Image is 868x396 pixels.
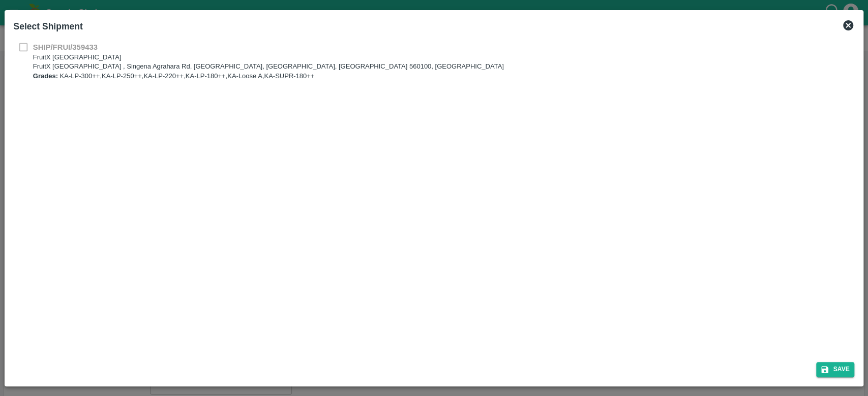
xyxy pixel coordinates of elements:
p: FruitX [GEOGRAPHIC_DATA] [33,53,504,62]
b: Select Shipment [14,21,83,31]
p: FruitX [GEOGRAPHIC_DATA] , Singena Agrahara Rd, [GEOGRAPHIC_DATA], [GEOGRAPHIC_DATA], [GEOGRAPHIC... [33,62,504,72]
b: SHIP/FRUI/359433 [33,43,98,51]
p: KA-LP-300++,KA-LP-250++,KA-LP-220++,KA-LP-180++,KA-Loose A,KA-SUPR-180++ [33,72,504,81]
b: Grades: [33,72,58,80]
button: Save [816,362,855,377]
